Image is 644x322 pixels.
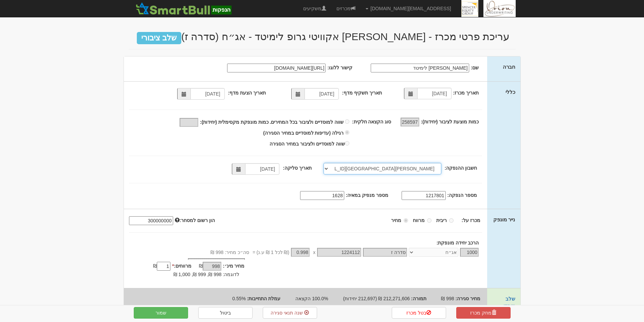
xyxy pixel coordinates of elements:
[471,64,479,71] label: שם:
[232,296,246,301] span: 0.55%
[436,218,447,223] strong: ריבית
[255,249,289,256] span: (₪ לכל 1 ₪ ע.נ)
[345,141,349,146] input: שווה למוסדיים ולציבור במחיר הסגירה
[342,89,382,96] label: תאריך תשקיף מדף:
[346,192,388,199] label: מספר מנפיק במאיה:
[271,310,303,316] span: שנה תנאי סגירה
[270,141,345,147] span: שווה למוסדיים ולציבור במחיר הסגירה
[223,262,245,269] label: מחיר מינ׳:
[456,295,481,302] label: מחיר סגירה:
[247,295,281,302] label: עמלת התחייבות:
[352,118,391,125] label: סוג הקצאה חלקית:
[462,218,481,223] strong: מכרז על:
[345,119,349,124] input: שווה למוסדיים ולציבור בכל המחירים. כמות מונפקת מקסימלית (יחידות):
[200,119,269,125] label: כמות מונפקת מקסימלית (יחידות):
[449,218,454,223] input: ריבית
[503,63,515,70] label: חברה
[270,119,344,125] span: שווה למוסדיים ולציבור בכל המחירים.
[129,31,516,42] h2: עריכת פרטי מכרז - [PERSON_NAME] אקוויטי גרופ לימיטד - אג״ח (סדרה ז)
[392,307,446,319] a: בטל מכרז
[493,216,515,223] label: נייר מונפק
[295,296,328,301] span: 100.0% הקצאה
[327,64,352,71] label: קישור ללוגו:
[134,307,188,319] button: שמור
[263,130,344,136] span: רגילה (עדיפות למוסדיים במחיר הסגירה)
[134,2,234,15] img: SmartBull Logo
[503,296,515,309] a: שלב מוסדי
[210,249,249,256] span: סה״כ מחיר: 998 ₪
[173,272,240,277] span: לדוגמה: 998 ₪, 999 ₪, 1,000 ₪
[175,217,215,224] label: הון רשום למסחר:
[191,262,223,271] div: ₪
[437,240,479,245] strong: הרכב יחידה מונפקת:
[198,307,253,319] a: ביטול
[172,262,191,269] label: מרווחים:
[345,130,349,135] input: רגילה (עדיפות למוסדיים במחיר הסגירה)
[505,88,515,96] label: כללי
[317,248,361,257] input: מספר נייר
[441,296,454,301] span: 998 ₪
[141,262,172,271] div: ₪
[253,249,255,256] span: =
[445,165,477,171] label: חשבון ההנפקה:
[391,218,401,223] strong: מחיר
[447,192,477,199] label: מספר הנפקה:
[180,118,198,127] input: שווה למוסדיים ולציבור בכל המחירים. כמות מונפקת מקסימלית (יחידות):
[263,307,317,319] a: שנה תנאי סגירה
[456,307,511,319] a: מחק מכרז
[363,248,407,257] input: שם הסדרה
[343,296,410,301] span: 212,271,606 ₪ (212,697 יחידות)
[313,249,315,256] span: x
[413,218,425,223] strong: מרווח
[453,89,479,96] label: תאריך מכרז:
[228,89,266,96] label: תאריך הצעת מדף:
[421,118,479,125] label: כמות מוצעת לציבור (יחידות):
[291,248,310,257] input: מחיר
[283,165,312,171] label: תאריך סליקה:
[427,218,431,223] input: מרווח
[404,218,408,223] input: מחיר
[460,248,479,257] input: כמות
[411,295,426,302] label: תמורה:
[137,32,181,44] span: שלב ציבורי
